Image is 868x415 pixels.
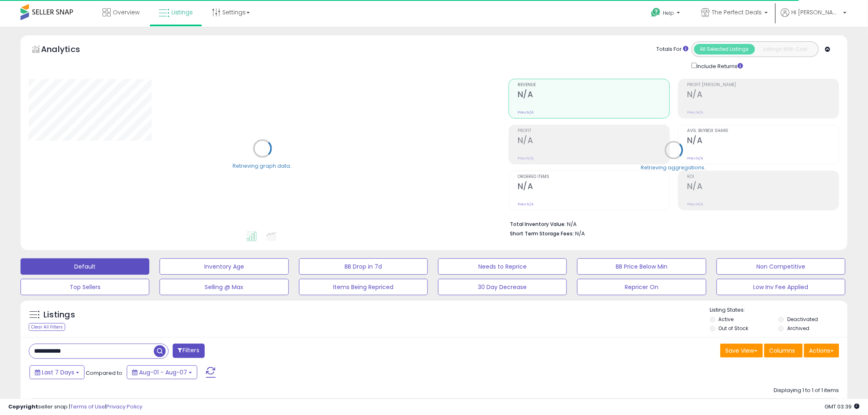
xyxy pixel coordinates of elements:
[774,387,839,394] div: Displaying 1 to 1 of 1 items
[764,344,803,358] button: Columns
[106,403,142,410] a: Privacy Policy
[717,279,845,295] button: Low Inv Fee Applied
[438,258,567,275] button: Needs to Reprice
[825,403,860,410] span: 2025-08-15 03:39 GMT
[139,368,187,376] span: Aug-01 - Aug-07
[787,325,809,332] label: Archived
[719,316,734,323] label: Active
[127,365,197,379] button: Aug-01 - Aug-07
[113,8,139,16] span: Overview
[787,316,818,323] label: Deactivated
[712,8,762,16] span: The Perfect Deals
[21,279,149,295] button: Top Sellers
[685,61,753,71] div: Include Returns
[710,306,847,314] p: Listing States:
[41,43,96,57] h5: Analytics
[160,279,288,295] button: Selling @ Max
[694,44,755,55] button: All Selected Listings
[21,258,149,275] button: Default
[641,164,707,171] div: Retrieving aggregations..
[719,325,749,332] label: Out of Stock
[299,258,428,275] button: BB Drop in 7d
[438,279,567,295] button: 30 Day Decrease
[8,403,142,411] div: seller snap | |
[299,279,428,295] button: Items Being Repriced
[42,368,74,376] span: Last 7 Days
[645,1,688,27] a: Help
[781,8,847,27] a: Hi [PERSON_NAME]
[651,7,661,18] i: Get Help
[171,8,193,16] span: Listings
[233,162,292,170] div: Retrieving graph data..
[657,46,689,53] div: Totals For
[160,258,288,275] button: Inventory Age
[792,8,841,16] span: Hi [PERSON_NAME]
[43,309,75,321] h5: Listings
[30,365,85,379] button: Last 7 Days
[770,347,795,355] span: Columns
[577,279,706,295] button: Repricer On
[717,258,845,275] button: Non Competitive
[663,9,674,16] span: Help
[86,369,123,377] span: Compared to:
[173,344,205,358] button: Filters
[804,344,839,358] button: Actions
[70,403,105,410] a: Terms of Use
[755,44,816,55] button: Listings With Cost
[8,403,38,410] strong: Copyright
[720,344,763,358] button: Save View
[29,323,65,331] div: Clear All Filters
[577,258,706,275] button: BB Price Below Min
